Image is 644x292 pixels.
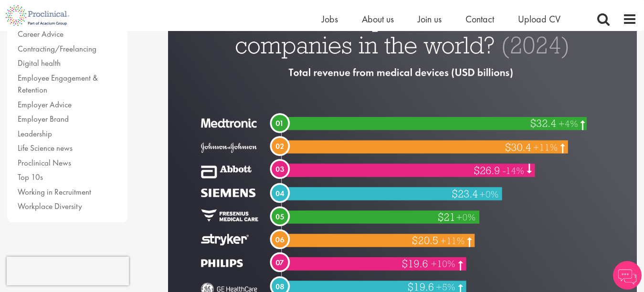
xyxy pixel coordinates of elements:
a: Employer Advice [18,99,72,110]
a: Digital health [18,58,61,68]
a: Employer Brand [18,114,69,124]
a: Leadership [18,128,52,139]
a: Life Science news [18,143,73,153]
a: Top 10s [18,172,43,182]
iframe: reCAPTCHA [7,257,129,285]
a: Employee Engagement & Retention [18,73,98,95]
a: Workplace Diversity [18,201,82,211]
a: Jobs [322,13,338,25]
a: Working in Recruitment [18,187,91,197]
img: Chatbot [613,261,642,290]
a: Career Advice [18,29,63,39]
a: Upload CV [518,13,560,25]
a: About us [362,13,394,25]
a: Contracting/Freelancing [18,43,96,54]
a: Contact [465,13,494,25]
a: Proclinical News [18,157,71,168]
a: Join us [418,13,442,25]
